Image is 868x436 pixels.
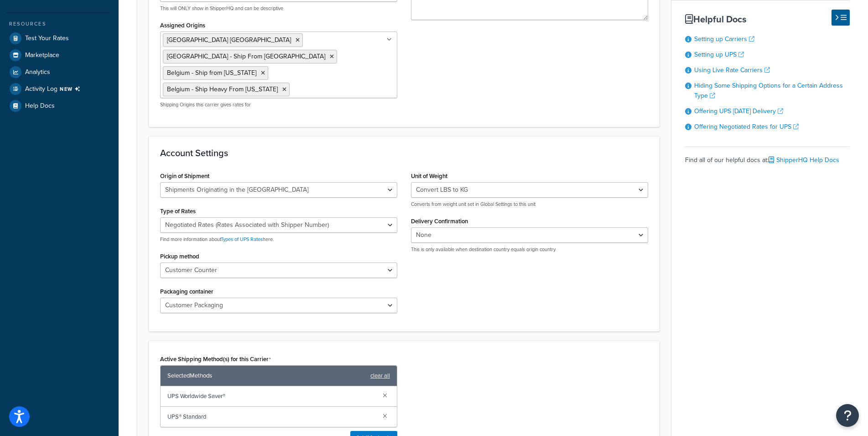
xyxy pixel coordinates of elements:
[60,85,84,93] span: NEW
[221,236,263,243] a: Types of UPS Rates
[769,155,839,165] a: ShipperHQ Help Docs
[25,35,69,42] span: Test Your Rates
[836,404,859,427] button: Open Resource Center
[7,81,112,97] li: [object Object]
[160,173,209,179] label: Origin of Shipment
[167,84,278,94] span: Belgium - Ship Heavy From [US_STATE]
[370,369,390,382] a: clear all
[832,10,850,26] button: Hide Help Docs
[694,50,744,59] a: Setting up UPS
[167,369,366,382] span: Selected Methods
[25,83,84,95] span: Activity Log
[694,122,799,131] a: Offering Negotiated Rates for UPS
[7,30,112,47] a: Test Your Rates
[7,64,112,80] a: Analytics
[694,34,754,44] a: Setting up Carriers
[167,35,291,45] span: [GEOGRAPHIC_DATA] [GEOGRAPHIC_DATA]
[25,52,59,59] span: Marketplace
[160,253,199,260] label: Pickup method
[160,101,397,108] p: Shipping Origins this carrier gives rates for
[167,390,375,403] span: UPS Worldwide Saver®
[7,47,112,63] a: Marketplace
[160,356,271,363] label: Active Shipping Method(s) for this Carrier
[411,218,468,225] label: Delivery Confirmation
[160,5,397,12] p: This will ONLY show in ShipperHQ and can be descriptive
[7,20,112,28] div: Resources
[694,81,843,100] a: Hiding Some Shipping Options for a Certain Address Type
[167,68,256,78] span: Belgium - Ship from [US_STATE]
[685,14,850,24] h3: Helpful Docs
[160,208,196,215] label: Type of Rates
[160,236,397,243] p: Find more information about here.
[694,106,783,116] a: Offering UPS [DATE] Delivery
[160,288,213,295] label: Packaging container
[167,410,375,423] span: UPS® Standard
[7,98,112,114] a: Help Docs
[160,148,648,158] h3: Account Settings
[25,68,50,76] span: Analytics
[411,173,447,179] label: Unit of Weight
[411,246,648,253] p: This is only available when destination country equals origin country
[25,102,55,110] span: Help Docs
[167,52,325,61] span: [GEOGRAPHIC_DATA] - Ship From [GEOGRAPHIC_DATA]
[160,22,205,29] label: Assigned Origins
[685,147,850,167] div: Find all of our helpful docs at:
[411,201,648,208] p: Converts from weight unit set in Global Settings to this unit
[7,81,112,97] a: Activity LogNEW
[694,65,770,75] a: Using Live Rate Carriers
